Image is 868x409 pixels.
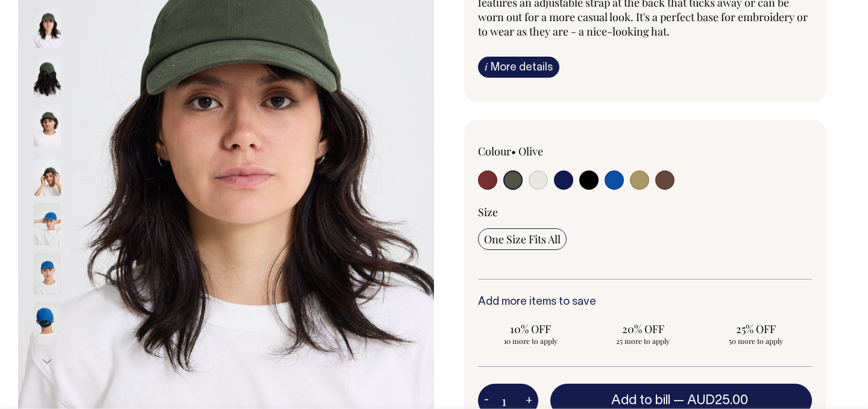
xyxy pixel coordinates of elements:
span: Add to bill [611,395,670,407]
a: iMore details [478,57,559,78]
span: 10 more to apply [484,336,577,346]
input: 25% OFF 50 more to apply [703,318,808,349]
span: 10% OFF [484,322,577,336]
img: worker-blue [34,204,61,246]
img: worker-blue [34,253,61,295]
button: Next [38,348,56,375]
span: 50 more to apply [709,336,802,346]
img: worker-blue [34,302,61,345]
div: Size [478,205,812,219]
span: AUD25.00 [687,395,748,407]
span: — [673,395,751,407]
span: • [511,144,516,158]
label: Olive [518,144,543,158]
input: 10% OFF 10 more to apply [478,318,583,349]
img: olive [34,105,61,147]
span: 25% OFF [709,322,802,336]
input: One Size Fits All [478,228,567,250]
span: i [485,60,488,73]
img: olive [34,55,61,98]
img: olive [34,6,61,48]
input: 20% OFF 25 more to apply [591,318,696,349]
h6: Add more items to save [478,296,812,308]
img: olive [34,154,61,196]
span: 20% OFF [597,322,690,336]
span: One Size Fits All [484,232,561,246]
span: 25 more to apply [597,336,690,346]
div: Colour [478,144,612,158]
